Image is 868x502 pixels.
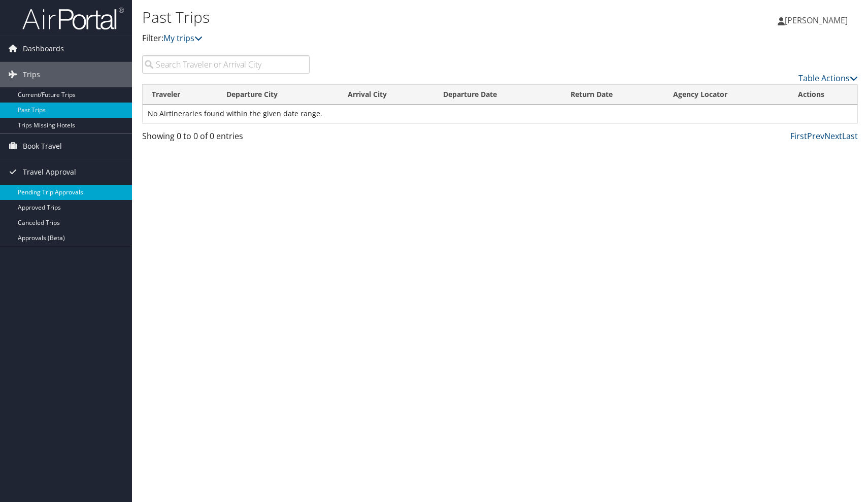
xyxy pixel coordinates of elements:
[163,32,203,44] a: My trips
[143,85,217,105] th: Traveler: activate to sort column ascending
[23,159,76,185] span: Travel Approval
[824,130,842,142] a: Next
[23,62,40,87] span: Trips
[807,130,824,142] a: Prev
[23,36,64,61] span: Dashboards
[143,105,857,123] td: No Airtineraries found within the given date range.
[789,85,857,105] th: Actions
[664,85,789,105] th: Agency Locator: activate to sort column ascending
[142,7,619,28] h1: Past Trips
[790,130,807,142] a: First
[23,133,62,159] span: Book Travel
[217,85,339,105] th: Departure City: activate to sort column ascending
[842,130,858,142] a: Last
[434,85,561,105] th: Departure Date: activate to sort column ascending
[142,32,619,45] p: Filter:
[22,7,124,30] img: airportal-logo.png
[778,5,858,36] a: [PERSON_NAME]
[798,73,858,84] a: Table Actions
[339,85,434,105] th: Arrival City: activate to sort column ascending
[785,15,848,26] span: [PERSON_NAME]
[142,55,310,74] input: Search Traveler or Arrival City
[142,130,310,147] div: Showing 0 to 0 of 0 entries
[561,85,664,105] th: Return Date: activate to sort column ascending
